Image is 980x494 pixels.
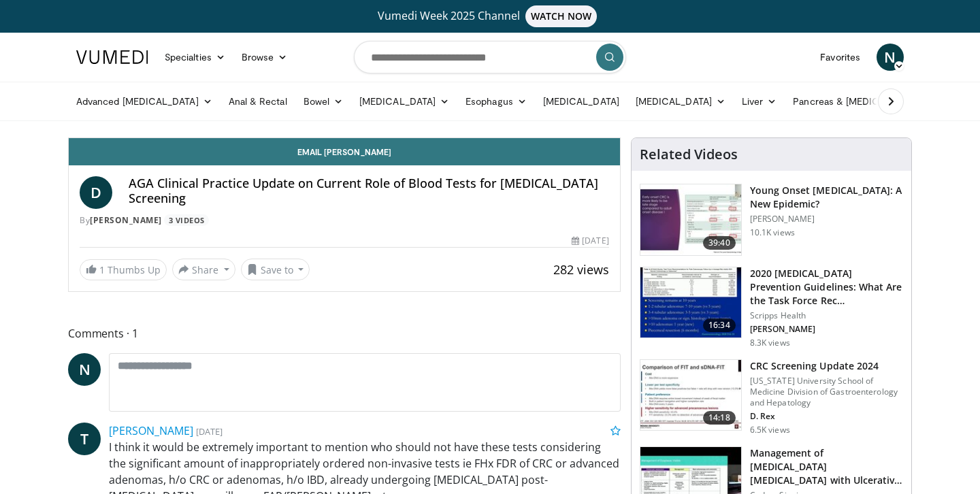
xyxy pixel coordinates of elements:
span: Comments 1 [68,325,621,342]
img: 1ac37fbe-7b52-4c81-8c6c-a0dd688d0102.150x105_q85_crop-smart_upscale.jpg [640,267,741,338]
h3: Management of [MEDICAL_DATA] [MEDICAL_DATA] with Ulcerative [MEDICAL_DATA] [750,446,903,487]
h3: 2020 [MEDICAL_DATA] Prevention Guidelines: What Are the Task Force Rec… [750,267,903,308]
h3: Young Onset [MEDICAL_DATA]: A New Epidemic? [750,184,903,211]
a: 14:18 CRC Screening Update 2024 [US_STATE] University School of Medicine Division of Gastroentero... [640,359,903,435]
input: Search topics, interventions [354,41,626,73]
a: Anal & Rectal [220,88,295,115]
h3: CRC Screening Update 2024 [750,359,903,373]
p: [US_STATE] University School of Medicine Division of Gastroenterology and Hepatology [750,376,903,408]
a: Advanced [MEDICAL_DATA] [68,88,220,115]
div: [DATE] [572,235,608,247]
p: Scripps Health [750,310,903,321]
a: Browse [233,44,296,71]
span: 16:34 [703,318,736,332]
a: Bowel [295,88,351,115]
a: Email [PERSON_NAME] [69,138,620,165]
a: N [877,44,904,71]
a: T [68,423,101,455]
a: 3 Videos [164,214,209,226]
a: Vumedi Week 2025 ChannelWATCH NOW [78,5,902,27]
a: [MEDICAL_DATA] [627,88,734,115]
img: b23cd043-23fa-4b3f-b698-90acdd47bf2e.150x105_q85_crop-smart_upscale.jpg [640,184,741,255]
a: 1 Thumbs Up [80,259,167,280]
span: 282 views [553,261,609,278]
span: 39:40 [703,236,736,250]
a: [MEDICAL_DATA] [535,88,627,115]
a: Esophagus [457,88,535,115]
p: 6.5K views [750,425,790,435]
p: D. Rex [750,411,903,422]
a: [MEDICAL_DATA] [351,88,457,115]
p: [PERSON_NAME] [750,324,903,335]
img: 91500494-a7c6-4302-a3df-6280f031e251.150x105_q85_crop-smart_upscale.jpg [640,360,741,431]
small: [DATE] [196,425,223,438]
span: 1 [99,263,105,276]
img: VuMedi Logo [76,50,148,64]
a: Favorites [812,44,868,71]
button: Save to [241,259,310,280]
h4: AGA Clinical Practice Update on Current Role of Blood Tests for [MEDICAL_DATA] Screening [129,176,609,205]
button: Share [172,259,235,280]
a: Liver [734,88,785,115]
span: 14:18 [703,411,736,425]
a: 16:34 2020 [MEDICAL_DATA] Prevention Guidelines: What Are the Task Force Rec… Scripps Health [PER... [640,267,903,348]
a: N [68,353,101,386]
h4: Related Videos [640,146,738,163]
a: [PERSON_NAME] [90,214,162,226]
div: By [80,214,609,227]
a: Specialties [157,44,233,71]
span: WATCH NOW [525,5,598,27]
p: 10.1K views [750,227,795,238]
a: Pancreas & [MEDICAL_DATA] [785,88,944,115]
a: [PERSON_NAME] [109,423,193,438]
p: 8.3K views [750,337,790,348]
a: 39:40 Young Onset [MEDICAL_DATA]: A New Epidemic? [PERSON_NAME] 10.1K views [640,184,903,256]
a: D [80,176,112,209]
p: [PERSON_NAME] [750,214,903,225]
